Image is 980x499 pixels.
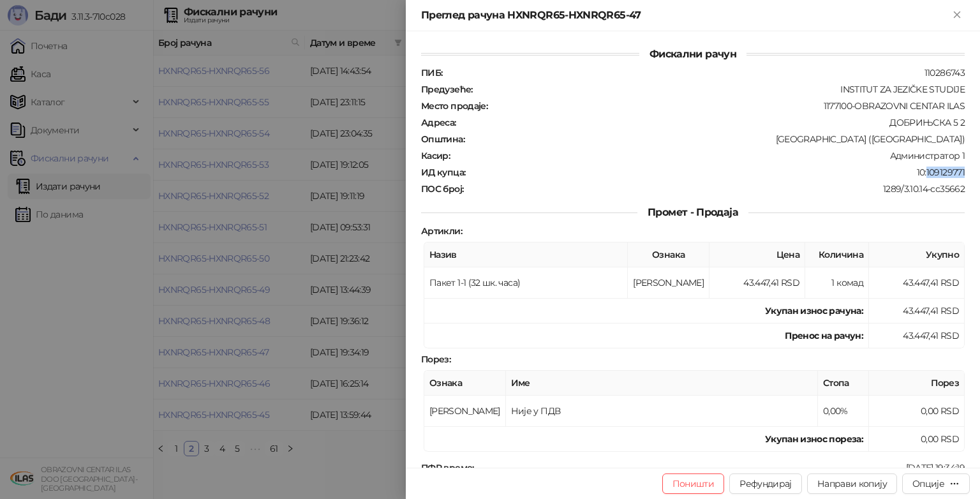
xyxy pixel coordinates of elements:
[421,183,463,195] strong: ПОС број :
[421,8,949,23] div: Преглед рачуна HXNRQR65-HXNRQR65-47
[709,267,805,299] td: 43.447,41 RSD
[869,371,965,396] th: Порез
[424,242,628,267] th: Назив
[451,150,966,161] div: Администратор 1
[785,330,863,341] strong: Пренос на рачун :
[912,478,944,489] div: Опције
[424,267,628,299] td: Пакет 1-1 (32 шк. часа)
[765,433,863,445] strong: Укупан износ пореза:
[805,267,869,299] td: 1 комад
[628,242,709,267] th: Ознака
[818,371,869,396] th: Стопа
[421,462,474,473] strong: ПФР време :
[421,67,442,78] strong: ПИБ :
[639,48,746,60] span: Фискални рачун
[466,167,966,178] div: 10:109129771
[464,183,966,195] div: 1289/3.10.14-cc35662
[424,396,506,427] td: [PERSON_NAME]
[421,100,487,112] strong: Место продаје :
[869,427,965,452] td: 0,00 RSD
[869,242,965,267] th: Укупно
[424,371,506,396] th: Ознака
[869,324,965,348] td: 43.447,41 RSD
[475,462,966,473] div: [DATE] 19:34:19
[466,133,966,145] div: [GEOGRAPHIC_DATA] ([GEOGRAPHIC_DATA])
[506,371,818,396] th: Име
[949,8,965,23] button: Close
[805,242,869,267] th: Количина
[628,267,709,299] td: [PERSON_NAME]
[421,133,464,145] strong: Општина :
[869,396,965,427] td: 0,00 RSD
[729,473,802,494] button: Рефундирај
[421,117,456,128] strong: Адреса :
[709,242,805,267] th: Цена
[457,117,966,128] div: ДОБРИЊСКА 5 2
[902,473,970,494] button: Опције
[421,225,462,237] strong: Артикли :
[421,84,473,95] strong: Предузеће :
[421,167,465,178] strong: ИД купца :
[489,100,966,112] div: 1177100-OBRAZOVNI CENTAR ILAS
[765,305,863,317] strong: Укупан износ рачуна :
[818,396,869,427] td: 0,00%
[662,473,725,494] button: Поништи
[443,67,966,78] div: 110286743
[637,206,748,218] span: Промет - Продаја
[817,478,887,489] span: Направи копију
[807,473,897,494] button: Направи копију
[474,84,966,95] div: INSTITUT ZA JEZIČKE STUDIJE
[869,299,965,324] td: 43.447,41 RSD
[506,396,818,427] td: Није у ПДВ
[421,150,450,161] strong: Касир :
[421,354,450,365] strong: Порез :
[869,267,965,299] td: 43.447,41 RSD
